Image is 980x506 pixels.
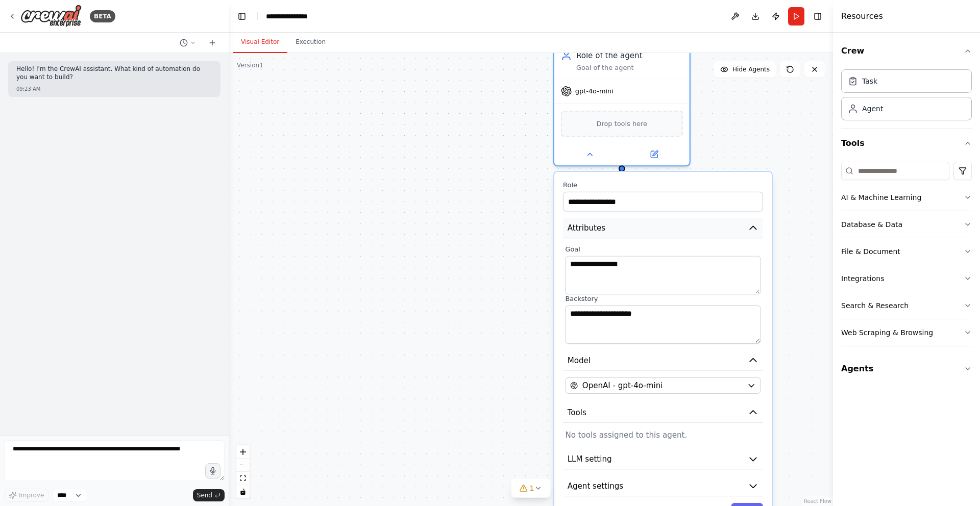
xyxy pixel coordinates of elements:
span: Drop tools here [596,118,647,130]
button: zoom in [236,445,250,459]
p: No tools assigned to this agent. [565,429,761,441]
button: Switch to previous chat [176,37,200,49]
div: Tools [841,158,972,355]
button: Open in side panel [623,148,685,161]
div: BETA [90,10,115,22]
p: Hello! I'm the CrewAI assistant. What kind of automation do you want to build? [16,65,212,81]
button: Integrations [841,265,972,292]
div: Role of the agentGoal of the agentgpt-4o-miniDrop tools hereRoleAttributesGoal**** **** **** **Ba... [553,42,691,166]
span: Attributes [568,222,605,234]
div: React Flow controls [236,445,250,498]
label: Goal [565,245,761,254]
span: Agent settings [568,480,623,492]
button: Visual Editor [233,32,287,53]
button: Model [563,350,763,371]
label: Backstory [565,294,761,303]
button: Database & Data [841,211,972,238]
span: Model [568,355,591,366]
div: Role of the agent [576,50,683,61]
button: Hide Agents [714,61,776,78]
button: Tools [841,129,972,158]
div: Database & Data [841,219,902,230]
button: Hide left sidebar [235,9,249,23]
span: OpenAI - gpt-4o-mini [582,380,663,391]
img: Logo [20,5,82,28]
button: Send [193,489,225,501]
button: Improve [4,489,48,502]
button: Crew [841,37,972,65]
button: 1 [511,479,551,498]
div: Task [862,76,877,86]
div: Crew [841,65,972,129]
button: Attributes [563,218,763,239]
button: Hide right sidebar [811,9,825,23]
span: Hide Agents [732,65,770,73]
span: LLM setting [568,453,612,465]
button: Execution [287,32,334,53]
div: Goal of the agent [576,63,683,72]
nav: breadcrumb [266,11,318,21]
div: Search & Research [841,300,909,311]
button: toggle interactivity [236,485,250,498]
h4: Resources [841,10,883,22]
span: Tools [568,407,586,418]
span: Send [197,491,212,499]
div: Web Scraping & Browsing [841,327,933,338]
button: File & Document [841,238,972,265]
span: Improve [19,491,44,499]
div: Version 1 [237,61,263,69]
button: LLM setting [563,449,763,470]
button: OpenAI - gpt-4o-mini [565,377,761,394]
span: gpt-4o-mini [575,87,614,95]
span: 1 [530,483,534,493]
button: Web Scraping & Browsing [841,319,972,346]
button: AI & Machine Learning [841,184,972,211]
button: Tools [563,402,763,423]
div: Integrations [841,273,884,284]
button: Agents [841,355,972,383]
button: fit view [236,472,250,485]
div: AI & Machine Learning [841,192,921,203]
button: Search & Research [841,292,972,319]
button: Start a new chat [204,37,220,49]
button: Click to speak your automation idea [205,463,220,478]
button: zoom out [236,459,250,472]
div: Agent [862,104,883,114]
a: React Flow attribution [804,498,831,504]
div: 09:23 AM [16,85,212,93]
button: Agent settings [563,476,763,496]
label: Role [563,181,763,189]
div: File & Document [841,246,900,257]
